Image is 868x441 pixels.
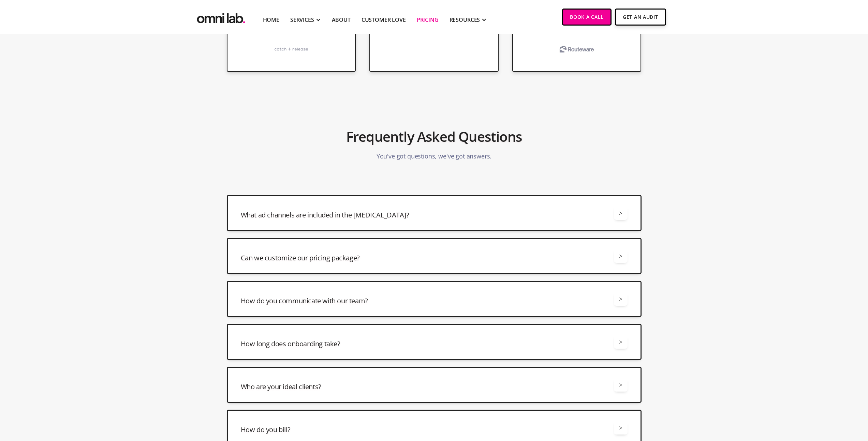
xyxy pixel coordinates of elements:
a: Book a Call [562,9,612,26]
div: > [619,294,622,304]
iframe: Chat Widget [745,362,868,441]
h3: How long does onboarding take? [241,339,340,349]
a: Customer Love [362,16,406,24]
h3: How do you communicate with our team? [241,296,368,306]
p: You've got questions, we've got answers. [377,148,492,164]
a: About [332,16,351,24]
div: SERVICES [290,16,314,24]
div: > [619,252,622,261]
h2: Frequently Asked Questions [346,125,522,148]
h3: Can we customize our pricing package? [241,253,360,263]
div: RESOURCES [450,16,480,24]
img: Omni Lab: B2B SaaS Demand Generation Agency [195,9,247,25]
div: > [619,337,622,347]
img: Routeware [551,41,602,58]
a: Get An Audit [615,9,666,26]
img: Catch+Release [266,41,317,58]
a: home [195,9,247,25]
a: Pricing [417,16,439,24]
h3: Who are your ideal clients? [241,382,321,392]
a: Home [263,16,279,24]
div: > [619,423,622,432]
h3: What ad channels are included in the [MEDICAL_DATA]? [241,210,409,220]
div: > [619,209,622,218]
div: > [619,380,622,390]
h3: How do you bill? [241,425,291,435]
